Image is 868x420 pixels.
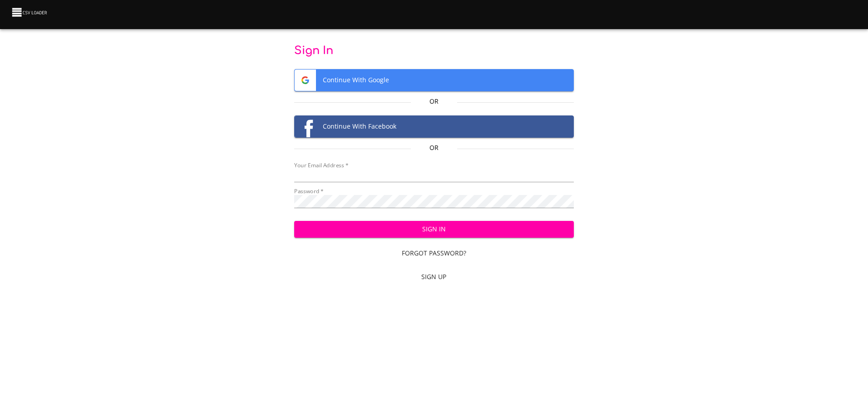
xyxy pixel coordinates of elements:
p: Or [411,143,458,152]
a: Forgot Password? [294,245,574,262]
span: Sign Up [298,271,570,283]
label: Your Email Address [294,163,348,168]
span: Sign In [301,224,567,235]
p: Sign In [294,44,574,58]
span: Continue With Google [295,70,573,91]
img: Google logo [295,70,316,91]
label: Password [294,189,324,194]
span: Forgot Password? [298,248,570,259]
img: Facebook logo [295,116,316,137]
a: Sign Up [294,269,574,285]
button: Facebook logoContinue With Facebook [294,115,574,138]
p: Or [411,97,458,106]
span: Continue With Facebook [295,116,573,137]
img: CSV Loader [11,6,49,19]
button: Google logoContinue With Google [294,69,574,91]
button: Sign In [294,221,574,238]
